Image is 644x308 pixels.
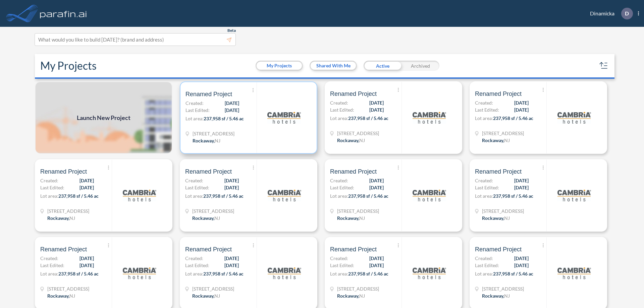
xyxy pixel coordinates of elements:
[47,285,89,292] span: 321 Mt Hope Ave
[47,214,75,222] div: Rockaway, NJ
[475,168,522,176] span: Renamed Project
[475,184,499,191] span: Last Edited:
[369,99,384,106] span: [DATE]
[215,138,220,143] span: NJ
[193,137,220,144] div: Rockaway, NJ
[514,99,529,106] span: [DATE]
[330,177,348,184] span: Created:
[482,293,504,299] span: Rockaway ,
[40,271,58,276] span: Lot area:
[185,262,209,269] span: Last Edited:
[47,293,69,299] span: Rockaway ,
[330,271,348,276] span: Lot area:
[504,137,510,143] span: NJ
[337,285,379,292] span: 321 Mt Hope Ave
[330,184,354,191] span: Last Edited:
[330,106,354,113] span: Last Edited:
[193,130,234,137] span: 321 Mt Hope Ave
[203,271,244,276] span: 237,958 sf / 5.46 ac
[185,90,232,98] span: Renamed Project
[224,184,239,191] span: [DATE]
[185,184,209,191] span: Last Edited:
[337,214,365,222] div: Rockaway, NJ
[482,214,510,222] div: Rockaway, NJ
[192,207,234,214] span: 321 Mt Hope Ave
[214,215,220,221] span: NJ
[192,293,214,299] span: Rockaway ,
[227,28,236,33] span: Beta
[337,215,359,221] span: Rockaway ,
[482,130,524,137] span: 321 Mt Hope Ave
[79,184,94,191] span: [DATE]
[514,262,529,269] span: [DATE]
[475,177,493,184] span: Created:
[267,101,301,134] img: logo
[348,115,388,121] span: 237,958 sf / 5.46 ac
[39,7,88,20] img: logo
[330,262,354,269] span: Last Edited:
[40,177,58,184] span: Created:
[337,137,359,143] span: Rockaway ,
[475,255,493,262] span: Created:
[580,8,639,19] div: Dinamicka
[330,99,348,106] span: Created:
[225,107,239,114] span: [DATE]
[557,179,591,212] img: logo
[625,10,629,16] p: D
[369,255,384,262] span: [DATE]
[369,106,384,113] span: [DATE]
[337,292,365,299] div: Rockaway, NJ
[69,293,75,299] span: NJ
[337,207,379,214] span: 321 Mt Hope Ave
[475,245,522,253] span: Renamed Project
[337,130,379,137] span: 321 Mt Hope Ave
[598,60,609,71] button: sort
[79,255,94,262] span: [DATE]
[192,214,220,222] div: Rockaway, NJ
[359,293,365,299] span: NJ
[77,113,130,122] span: Launch New Project
[268,256,301,290] img: logo
[482,215,504,221] span: Rockaway ,
[369,184,384,191] span: [DATE]
[192,215,214,221] span: Rockaway ,
[348,271,388,276] span: 237,958 sf / 5.46 ac
[47,292,75,299] div: Rockaway, NJ
[225,100,239,107] span: [DATE]
[364,61,401,71] div: Active
[475,106,499,113] span: Last Edited:
[337,293,359,299] span: Rockaway ,
[224,262,239,269] span: [DATE]
[185,177,203,184] span: Created:
[337,137,365,144] div: Rockaway, NJ
[514,255,529,262] span: [DATE]
[504,215,510,221] span: NJ
[224,177,239,184] span: [DATE]
[493,193,533,199] span: 237,958 sf / 5.46 ac
[268,179,301,212] img: logo
[475,115,493,121] span: Lot area:
[203,193,244,199] span: 237,958 sf / 5.46 ac
[185,193,203,199] span: Lot area:
[413,101,446,134] img: logo
[330,245,377,253] span: Renamed Project
[192,285,234,292] span: 321 Mt Hope Ave
[40,255,58,262] span: Created:
[123,179,156,212] img: logo
[40,262,64,269] span: Last Edited:
[40,168,87,176] span: Renamed Project
[185,116,204,121] span: Lot area:
[482,137,504,143] span: Rockaway ,
[557,256,591,290] img: logo
[482,285,524,292] span: 321 Mt Hope Ave
[214,293,220,299] span: NJ
[224,255,239,262] span: [DATE]
[40,245,87,253] span: Renamed Project
[79,177,94,184] span: [DATE]
[330,255,348,262] span: Created:
[185,245,232,253] span: Renamed Project
[40,193,58,199] span: Lot area:
[58,271,99,276] span: 237,958 sf / 5.46 ac
[475,90,522,98] span: Renamed Project
[311,62,356,70] button: Shared With Me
